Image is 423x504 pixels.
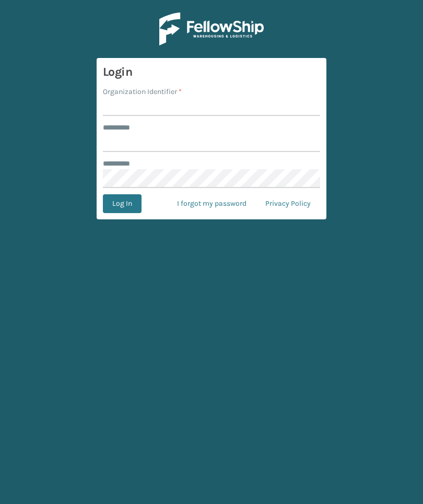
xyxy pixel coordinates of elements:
[256,194,320,213] a: Privacy Policy
[103,194,142,213] button: Log In
[103,86,182,97] label: Organization Identifier
[168,194,256,213] a: I forgot my password
[103,64,320,80] h3: Login
[159,13,264,45] img: Logo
